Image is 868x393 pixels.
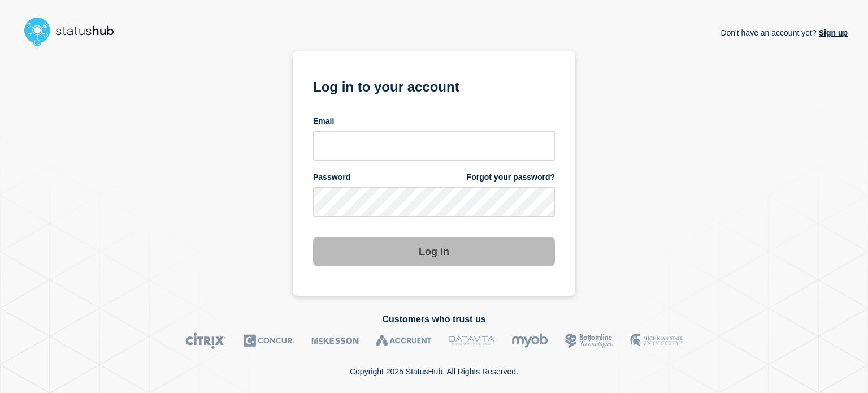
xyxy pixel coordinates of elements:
a: Sign up [817,28,848,37]
p: Copyright 2025 StatusHub. All Rights Reserved. [350,367,518,376]
img: StatusHub logo [20,14,128,50]
button: Log in [313,237,555,266]
input: email input [313,131,555,161]
span: Email [313,116,334,127]
img: DataVita logo [449,332,494,349]
span: Password [313,172,350,183]
h1: Log in to your account [313,75,555,96]
img: Bottomline logo [565,332,613,349]
img: Accruent logo [376,332,432,349]
img: McKesson logo [311,332,359,349]
img: myob logo [511,332,548,349]
h2: Customers who trust us [20,314,848,325]
img: Citrix logo [185,332,227,349]
img: MSU logo [630,332,683,349]
a: Forgot your password? [467,172,555,183]
img: Concur logo [244,332,294,349]
p: Don't have an account yet? [721,19,848,46]
input: password input [313,187,555,217]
